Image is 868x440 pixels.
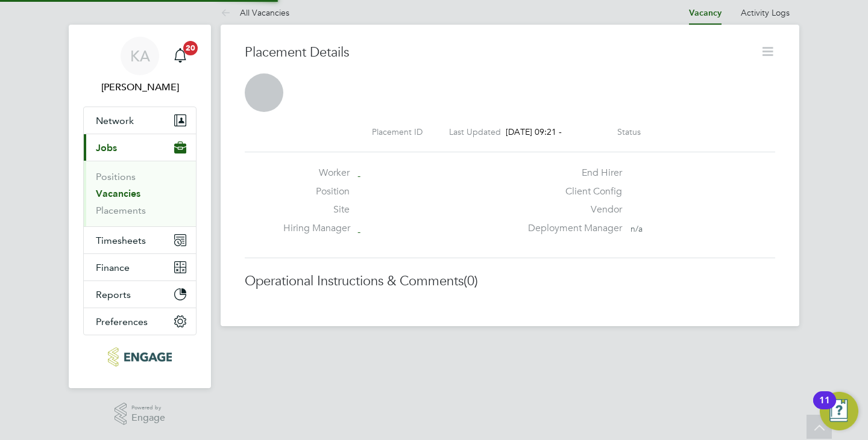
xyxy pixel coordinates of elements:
[183,41,198,55] span: 20
[84,227,196,253] button: Timesheets
[83,80,197,95] span: Kira Alani
[617,126,641,137] label: Status
[283,203,350,216] label: Site
[283,222,350,235] label: Hiring Manager
[820,392,858,430] button: Open Resource Center, 11 new notifications
[96,316,148,327] span: Preferences
[84,107,196,134] button: Network
[631,223,643,234] span: n/a
[168,37,192,75] a: 20
[69,25,211,388] nav: Main navigation
[96,142,117,153] span: Jobs
[84,281,196,308] button: Reports
[521,203,622,216] label: Vendor
[83,37,197,95] a: KA[PERSON_NAME]
[84,134,196,161] button: Jobs
[96,205,146,216] a: Placements
[283,167,350,179] label: Worker
[96,171,136,182] a: Positions
[819,400,830,416] div: 11
[506,126,562,137] span: [DATE] 09:21 -
[96,115,134,126] span: Network
[689,8,722,18] a: Vacancy
[521,167,622,179] label: End Hirer
[96,235,146,246] span: Timesheets
[741,7,790,18] a: Activity Logs
[372,126,423,137] label: Placement ID
[283,185,350,198] label: Position
[84,254,196,280] button: Finance
[108,347,172,367] img: axcis-logo-retina.png
[130,48,150,64] span: KA
[221,7,289,18] a: All Vacancies
[131,413,165,423] span: Engage
[84,308,196,335] button: Preferences
[245,44,751,61] h3: Placement Details
[464,273,478,289] span: (0)
[131,403,165,413] span: Powered by
[83,347,197,367] a: Go to home page
[96,289,131,300] span: Reports
[449,126,501,137] label: Last Updated
[115,403,166,426] a: Powered byEngage
[96,262,130,273] span: Finance
[245,273,775,290] h3: Operational Instructions & Comments
[84,161,196,226] div: Jobs
[521,185,622,198] label: Client Config
[96,188,140,199] a: Vacancies
[521,222,622,235] label: Deployment Manager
